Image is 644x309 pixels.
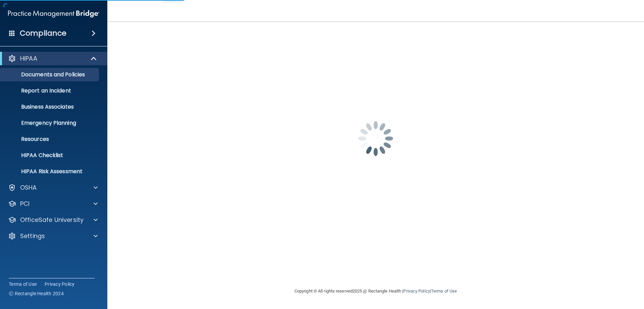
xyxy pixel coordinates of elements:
h4: Compliance [20,29,66,38]
p: OfficeSafe University [20,216,84,224]
p: Resources [4,136,96,143]
p: Emergency Planning [4,120,96,126]
p: Settings [20,232,45,240]
p: Report an Incident [4,87,96,94]
a: HIPAA [8,54,97,63]
div: Copyright © All rights reserved 2025 @ Rectangle Health | | [253,280,498,302]
p: PCI [20,200,30,208]
a: Terms of Use [9,281,37,287]
img: spinner.e123f6fc.gif [342,105,409,172]
a: Settings [8,232,98,240]
p: HIPAA Risk Assessment [4,168,96,175]
a: Privacy Policy [403,288,430,294]
a: OSHA [8,184,98,192]
a: OfficeSafe University [8,216,98,224]
a: Terms of Use [431,288,457,294]
p: HIPAA [20,54,37,63]
img: PMB logo [8,7,99,21]
p: OSHA [20,184,37,192]
p: Documents and Policies [4,71,96,78]
iframe: Drift Widget Chat Controller [528,261,636,288]
a: Privacy Policy [45,281,75,287]
span: Ⓒ Rectangle Health 2024 [9,290,64,297]
p: Business Associates [4,104,96,110]
a: PCI [8,200,98,208]
p: HIPAA Checklist [4,152,96,159]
